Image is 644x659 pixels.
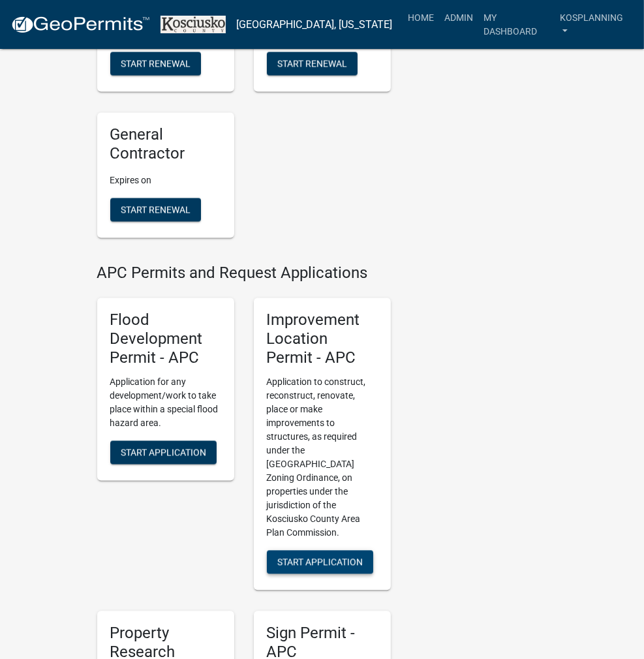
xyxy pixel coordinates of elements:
a: kosplanning [555,5,634,44]
span: Start Application [121,447,206,457]
h5: General Contractor [110,126,221,164]
span: Start Renewal [277,59,347,69]
button: Start Renewal [110,198,201,222]
button: Start Application [267,551,373,574]
h4: APC Permits and Request Applications [97,264,391,283]
span: Start Renewal [121,59,191,69]
button: Start Renewal [110,52,201,76]
a: My Dashboard [479,5,555,44]
p: Application for any development/work to take place within a special flood hazard area. [110,376,221,431]
p: Application to construct, reconstruct, renovate, place or make improvements to structures, as req... [267,376,378,540]
a: Admin [440,5,479,30]
button: Start Application [110,441,217,465]
span: Start Application [277,557,363,567]
span: Start Renewal [121,204,191,215]
a: [GEOGRAPHIC_DATA], [US_STATE] [236,14,393,36]
p: Expires on [110,174,221,188]
img: Kosciusko County, Indiana [161,16,226,33]
a: Home [403,5,440,30]
h5: Improvement Location Permit - APC [267,311,378,367]
button: Start Renewal [267,52,358,76]
h5: Flood Development Permit - APC [110,311,221,367]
